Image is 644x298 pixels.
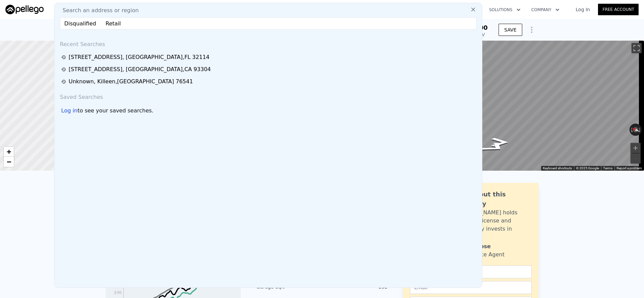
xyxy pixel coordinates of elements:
[630,153,641,164] button: Zoom out
[69,65,211,73] div: [STREET_ADDRESS] , [GEOGRAPHIC_DATA] , CA 93304
[631,43,642,53] button: Toggle fullscreen view
[61,53,477,61] a: [STREET_ADDRESS], [GEOGRAPHIC_DATA],FL 32114
[61,107,77,115] div: Log in
[456,209,532,241] div: [PERSON_NAME] holds a broker license and personally invests in this area
[576,166,599,170] span: © 2025 Google
[456,242,491,251] div: Violet Rose
[629,124,633,136] button: Rotate counterclockwise
[4,157,14,167] a: Zoom out
[61,78,477,86] a: Unknown, Killeen,[GEOGRAPHIC_DATA] 76541
[568,6,598,13] a: Log In
[7,147,11,156] span: +
[630,143,641,153] button: Zoom in
[499,24,522,36] button: SAVE
[60,17,477,29] input: Enter an address, city, region, neighborhood or zip code
[603,166,613,170] a: Terms (opens in new tab)
[77,107,153,115] span: to see your saved searches.
[57,6,139,15] span: Search an address or region
[114,290,122,295] tspan: $96
[638,124,642,136] button: Rotate clockwise
[5,5,44,14] img: Pellego
[57,88,479,104] div: Saved Searches
[598,4,639,15] a: Free Account
[4,147,14,157] a: Zoom in
[69,53,209,61] div: [STREET_ADDRESS] , [GEOGRAPHIC_DATA] , FL 32114
[61,65,477,73] a: [STREET_ADDRESS], [GEOGRAPHIC_DATA],CA 93304
[484,136,515,149] path: Go Southeast, Seneca St
[617,166,642,170] a: Report a problem
[526,4,565,16] button: Company
[484,4,526,16] button: Solutions
[7,157,11,166] span: −
[469,139,519,155] path: Go South, Warnock Ave
[629,125,642,135] button: Reset the view
[543,166,572,171] button: Keyboard shortcuts
[57,35,479,51] div: Recent Searches
[525,23,538,37] button: Show Options
[456,190,532,209] div: Ask about this property
[69,78,193,86] div: Unknown , Killeen , [GEOGRAPHIC_DATA] 76541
